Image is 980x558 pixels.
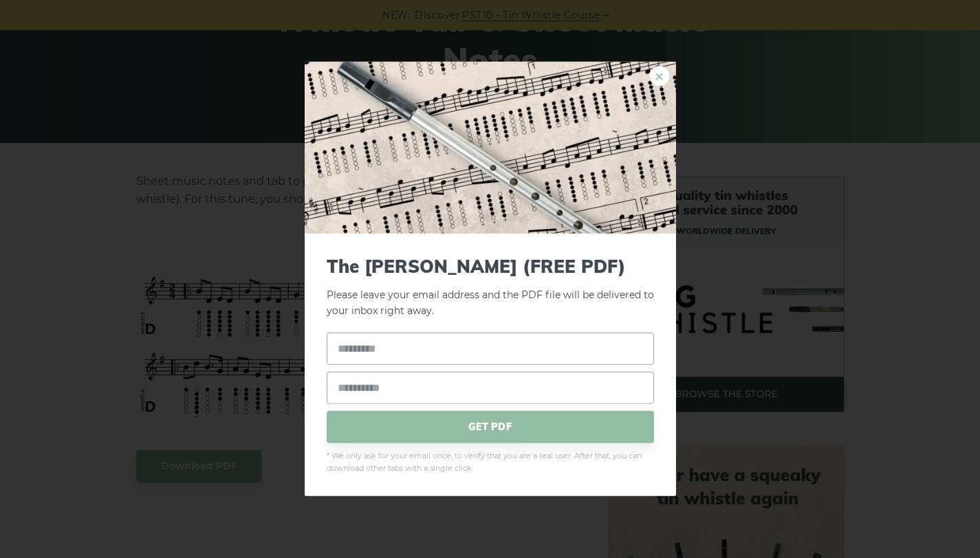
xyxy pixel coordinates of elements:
span: * We only ask for your email once, to verify that you are a real user. After that, you can downlo... [327,449,654,474]
img: Tin Whistle Tab Preview [305,62,676,234]
a: × [649,66,670,87]
p: Please leave your email address and the PDF file will be delivered to your inbox right away. [327,256,654,319]
span: The [PERSON_NAME] (FREE PDF) [327,256,654,277]
span: GET PDF [327,410,654,443]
